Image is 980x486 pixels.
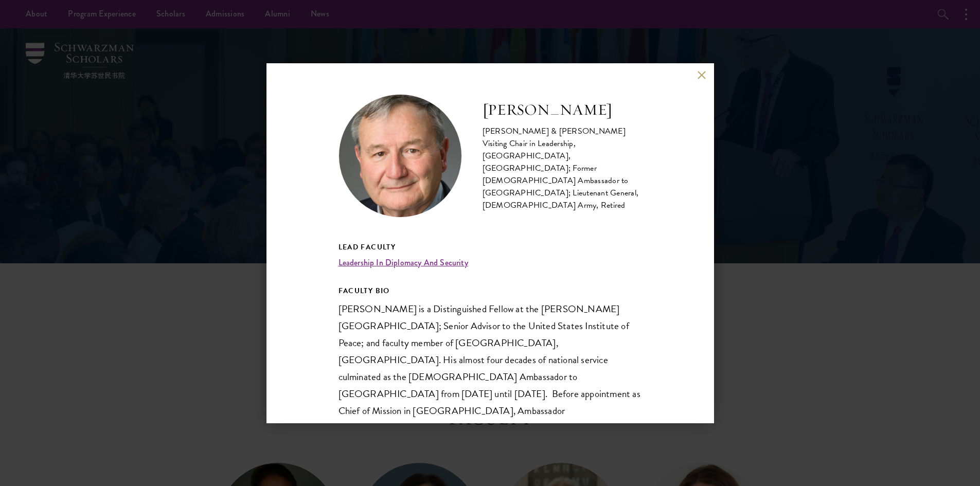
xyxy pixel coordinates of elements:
[338,241,642,254] h5: Lead Faculty
[483,100,642,120] h2: [PERSON_NAME]
[338,284,642,297] h5: FACULTY BIO
[338,257,468,268] a: Leadership In Diplomacy And Security
[338,94,462,218] img: Karl Eikenberry
[483,125,642,211] div: [PERSON_NAME] & [PERSON_NAME] Visiting Chair in Leadership, [GEOGRAPHIC_DATA], [GEOGRAPHIC_DATA];...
